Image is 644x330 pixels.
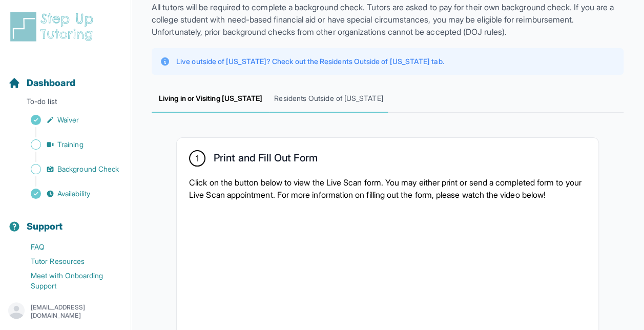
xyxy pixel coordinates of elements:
a: Contact Onboarding Support [8,293,131,307]
a: Availability [8,187,131,201]
p: To-do list [4,96,127,111]
span: Living in or Visiting [US_STATE] [152,85,269,113]
img: logo [8,10,99,43]
a: Background Check [8,162,131,176]
span: 1 [196,152,199,164]
a: Meet with Onboarding Support [8,269,131,293]
p: Click on the button below to view the Live Scan form. You may either print or send a completed fo... [189,176,586,201]
span: Waiver [57,115,79,125]
button: Dashboard [4,59,127,94]
span: Support [27,219,63,234]
span: Residents Outside of [US_STATE] [269,85,387,113]
button: Support [4,203,127,238]
span: Availability [57,189,90,199]
span: Training [57,139,84,150]
a: Tutor Resources [8,254,131,269]
button: [EMAIL_ADDRESS][DOMAIN_NAME] [8,302,122,321]
p: [EMAIL_ADDRESS][DOMAIN_NAME] [31,303,122,320]
span: Background Check [57,164,119,174]
p: Live outside of [US_STATE]? Check out the Residents Outside of [US_STATE] tab. [176,56,444,67]
a: Waiver [8,113,131,127]
h2: Print and Fill Out Form [214,152,318,168]
p: All tutors will be required to complete a background check. Tutors are asked to pay for their own... [152,1,624,38]
nav: Tabs [152,85,624,113]
a: Dashboard [8,76,75,90]
a: Training [8,137,131,152]
a: FAQ [8,240,131,254]
span: Dashboard [27,76,75,90]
